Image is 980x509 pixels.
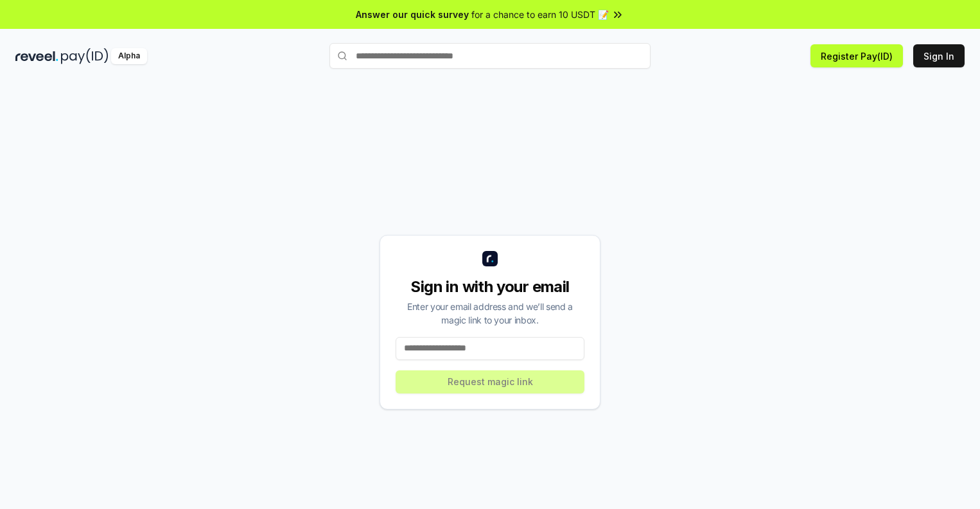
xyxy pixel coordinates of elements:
div: Alpha [111,48,147,64]
button: Sign In [913,44,965,67]
div: Enter your email address and we’ll send a magic link to your inbox. [396,300,584,327]
span: for a chance to earn 10 USDT 📝 [471,8,609,21]
button: Register Pay(ID) [810,44,903,67]
div: Sign in with your email [396,277,584,297]
img: pay_id [61,48,109,64]
span: Answer our quick survey [356,8,469,21]
img: logo_small [482,251,498,266]
img: reveel_dark [15,48,58,64]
